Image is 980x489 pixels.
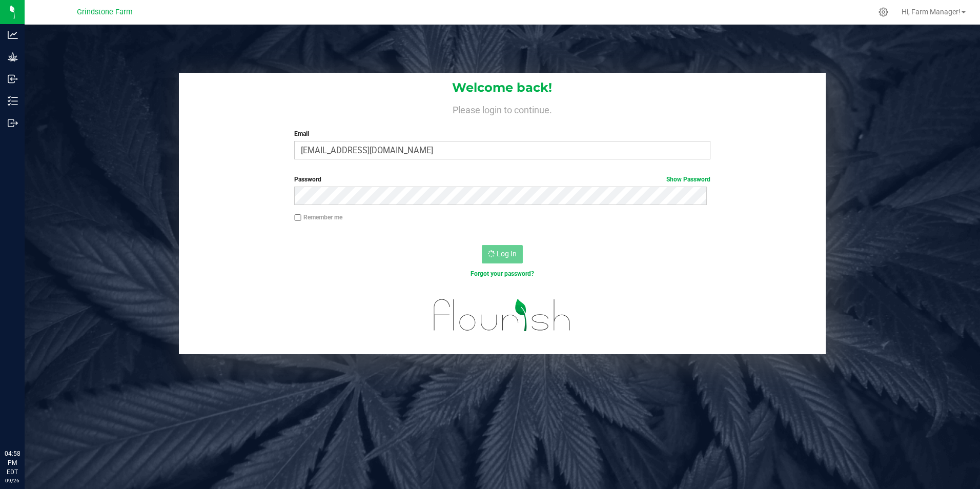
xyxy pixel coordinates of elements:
input: Remember me [294,214,301,221]
inline-svg: Inventory [8,96,18,106]
label: Remember me [294,213,342,222]
h4: Please login to continue. [179,103,826,115]
p: 09/26 [5,477,20,484]
span: Hi, Farm Manager! [902,8,961,16]
img: flourish_logo.svg [421,289,583,341]
span: Log In [497,250,517,258]
span: Grindstone Farm [77,8,133,16]
label: Email [294,129,710,138]
inline-svg: Inbound [8,74,18,84]
inline-svg: Grow [8,52,18,62]
inline-svg: Analytics [8,30,18,40]
span: Password [294,176,321,183]
a: Forgot your password? [471,270,534,277]
p: 04:58 PM EDT [5,449,20,477]
inline-svg: Outbound [8,118,18,128]
a: Show Password [666,176,710,183]
button: Log In [482,245,523,263]
div: Manage settings [877,7,890,17]
h1: Welcome back! [179,81,826,94]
